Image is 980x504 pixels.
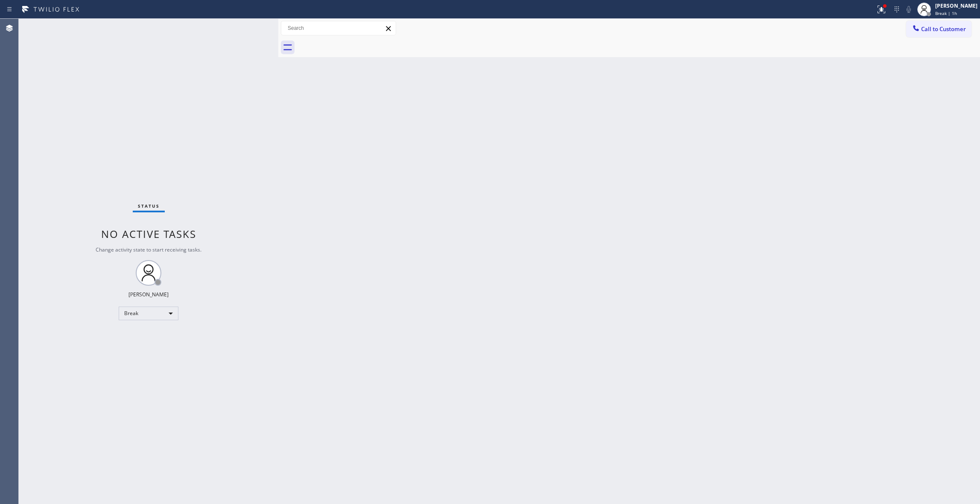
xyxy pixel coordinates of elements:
span: Call to Customer [921,25,966,33]
span: No active tasks [101,227,196,241]
button: Call to Customer [906,21,971,37]
span: Status [138,203,160,209]
span: Change activity state to start receiving tasks. [96,246,201,253]
div: Break [119,307,178,320]
button: Mute [903,3,915,15]
div: [PERSON_NAME] [128,291,169,298]
div: [PERSON_NAME] [935,2,977,9]
input: Search [281,21,396,35]
span: Break | 1h [935,10,957,16]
